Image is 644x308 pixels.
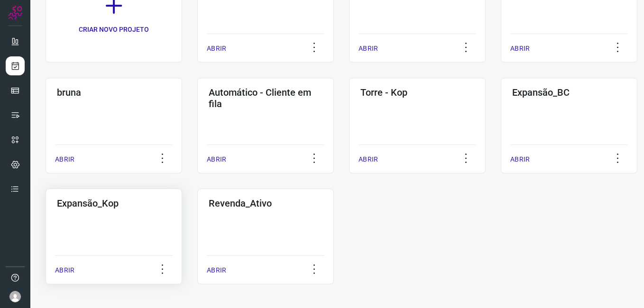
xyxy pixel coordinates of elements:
h3: Expansão_Kop [57,198,171,209]
h3: Automático - Cliente em fila [209,87,322,109]
p: ABRIR [510,154,530,164]
p: ABRIR [207,154,226,164]
h3: bruna [57,87,171,98]
h3: Torre - Kop [360,87,474,98]
img: avatar-user-boy.jpg [9,291,21,302]
p: CRIAR NOVO PROJETO [79,25,149,35]
img: Logo [8,6,22,20]
p: ABRIR [207,265,226,275]
p: ABRIR [55,154,74,164]
p: ABRIR [55,265,74,275]
p: ABRIR [510,44,530,54]
h3: Revenda_Ativo [209,198,322,209]
p: ABRIR [359,44,378,54]
p: ABRIR [359,154,378,164]
h3: Expansão_BC [512,87,626,98]
p: ABRIR [207,44,226,54]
